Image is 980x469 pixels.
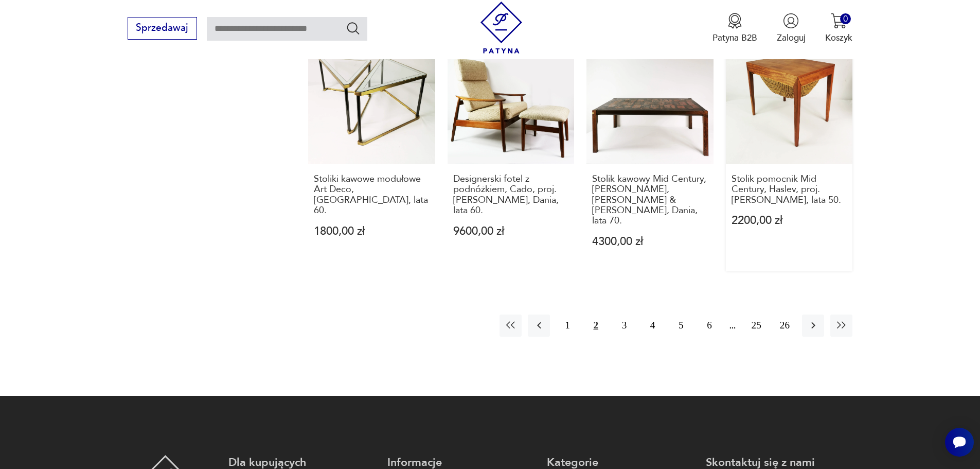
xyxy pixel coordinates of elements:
[783,13,799,29] img: Ikonka użytkownika
[346,21,361,36] button: Szukaj
[712,13,757,44] a: Ikona medaluPatyna B2B
[670,315,692,337] button: 5
[745,315,768,337] button: 25
[712,32,757,44] p: Patyna B2B
[592,174,708,227] h3: Stolik kawowy Mid Century, [PERSON_NAME], [PERSON_NAME] & [PERSON_NAME], Dania, lata 70.
[453,174,569,216] h3: Designerski fotel z podnóżkiem, Cado, proj. [PERSON_NAME], Dania, lata 60.
[314,174,430,216] h3: Stoliki kawowe modułowe Art Deco, [GEOGRAPHIC_DATA], lata 60.
[128,25,197,33] a: Sprzedawaj
[613,315,635,337] button: 3
[777,32,806,44] p: Zaloguj
[448,37,575,271] a: KlasykDesignerski fotel z podnóżkiem, Cado, proj. Arne Vodder, Dania, lata 60.Designerski fotel z...
[308,37,435,271] a: Stoliki kawowe modułowe Art Deco, Niemcy, lata 60.Stoliki kawowe modułowe Art Deco, [GEOGRAPHIC_D...
[732,215,847,226] p: 2200,00 zł
[556,315,578,337] button: 1
[128,17,197,40] button: Sprzedawaj
[453,226,569,237] p: 9600,00 zł
[712,13,757,44] button: Patyna B2B
[314,226,430,237] p: 1800,00 zł
[840,13,851,24] div: 0
[774,315,796,337] button: 26
[586,37,714,271] a: Stolik kawowy Mid Century, Tranekaer, Gorm Christensen & Rolf Middelboe, Dania, lata 70.Stolik ka...
[585,315,607,337] button: 2
[825,32,852,44] p: Koszyk
[698,315,720,337] button: 6
[825,13,852,44] button: 0Koszyk
[592,236,708,247] p: 4300,00 zł
[831,13,847,29] img: Ikona koszyka
[732,174,847,205] h3: Stolik pomocnik Mid Century, Haslev, proj. [PERSON_NAME], lata 50.
[475,2,527,54] img: Patyna - sklep z meblami i dekoracjami vintage
[777,13,806,44] button: Zaloguj
[642,315,664,337] button: 4
[945,428,974,457] iframe: Smartsupp widget button
[726,37,853,271] a: Stolik pomocnik Mid Century, Haslev, proj. Severin Hansen, Dania, lata 50.Stolik pomocnik Mid Cen...
[727,13,743,29] img: Ikona medalu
